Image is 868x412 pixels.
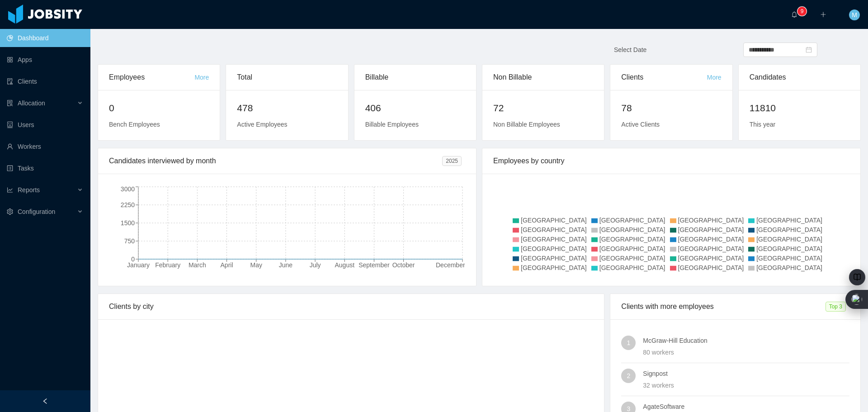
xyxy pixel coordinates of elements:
[599,255,665,262] span: [GEOGRAPHIC_DATA]
[493,101,593,115] h2: 72
[621,121,660,128] span: Active Clients
[643,369,849,379] h4: Signpost
[250,261,262,269] tspan: May
[806,47,812,53] i: icon: calendar
[750,101,849,115] h2: 11810
[436,261,465,269] tspan: December
[7,208,13,215] i: icon: setting
[155,261,180,269] tspan: February
[627,369,630,383] span: 2
[189,261,206,269] tspan: March
[442,156,462,166] span: 2025
[599,245,665,252] span: [GEOGRAPHIC_DATA]
[599,264,665,271] span: [GEOGRAPHIC_DATA]
[750,65,849,90] div: Candidates
[756,236,822,243] span: [GEOGRAPHIC_DATA]
[599,236,665,243] span: [GEOGRAPHIC_DATA]
[621,294,825,319] div: Clients with more employees
[820,11,826,18] i: icon: plus
[678,245,744,252] span: [GEOGRAPHIC_DATA]
[756,255,822,262] span: [GEOGRAPHIC_DATA]
[121,201,135,208] tspan: 2250
[109,148,442,174] div: Candidates interviewed by month
[237,65,337,90] div: Total
[109,65,194,90] div: Employees
[707,74,722,81] a: More
[237,121,287,128] span: Active Employees
[756,217,822,224] span: [GEOGRAPHIC_DATA]
[756,226,822,233] span: [GEOGRAPHIC_DATA]
[521,226,587,233] span: [GEOGRAPHIC_DATA]
[521,255,587,262] span: [GEOGRAPHIC_DATA]
[7,187,13,193] i: icon: line-chart
[521,217,587,224] span: [GEOGRAPHIC_DATA]
[614,46,646,53] span: Select Date
[678,264,744,271] span: [GEOGRAPHIC_DATA]
[678,236,744,243] span: [GEOGRAPHIC_DATA]
[359,261,390,269] tspan: September
[621,65,707,90] div: Clients
[121,185,135,193] tspan: 3000
[627,336,630,350] span: 1
[493,65,593,90] div: Non Billable
[392,261,415,269] tspan: October
[365,101,465,115] h2: 406
[750,121,776,128] span: This year
[310,261,321,269] tspan: July
[279,261,293,269] tspan: June
[221,261,233,269] tspan: April
[797,7,807,16] sup: 9
[801,7,804,16] p: 9
[18,186,40,194] span: Reports
[7,29,83,47] a: icon: pie-chartDashboard
[365,121,419,128] span: Billable Employees
[121,219,135,227] tspan: 1500
[599,226,665,233] span: [GEOGRAPHIC_DATA]
[109,101,209,115] h2: 0
[7,100,13,106] i: icon: solution
[7,159,83,177] a: icon: profileTasks
[109,121,160,128] span: Bench Employees
[237,101,337,115] h2: 478
[109,294,593,319] div: Clients by city
[7,51,83,69] a: icon: appstoreApps
[7,72,83,90] a: icon: auditClients
[7,137,83,156] a: icon: userWorkers
[521,236,587,243] span: [GEOGRAPHIC_DATA]
[643,347,849,357] div: 80 workers
[678,226,744,233] span: [GEOGRAPHIC_DATA]
[852,9,857,20] span: M
[621,101,721,115] h2: 78
[131,256,135,263] tspan: 0
[643,402,849,412] h4: AgateSoftware
[18,99,45,107] span: Allocation
[124,237,135,245] tspan: 750
[756,245,822,252] span: [GEOGRAPHIC_DATA]
[127,261,150,269] tspan: January
[493,121,560,128] span: Non Billable Employees
[756,264,822,271] span: [GEOGRAPHIC_DATA]
[643,336,849,346] h4: McGraw-Hill Education
[7,116,83,134] a: icon: robotUsers
[678,255,744,262] span: [GEOGRAPHIC_DATA]
[826,302,846,312] span: Top 3
[335,261,354,269] tspan: August
[365,65,465,90] div: Billable
[521,245,587,252] span: [GEOGRAPHIC_DATA]
[599,217,665,224] span: [GEOGRAPHIC_DATA]
[194,74,209,81] a: More
[18,208,55,215] span: Configuration
[493,148,849,174] div: Employees by country
[678,217,744,224] span: [GEOGRAPHIC_DATA]
[791,11,797,18] i: icon: bell
[521,264,587,271] span: [GEOGRAPHIC_DATA]
[643,380,849,390] div: 32 workers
